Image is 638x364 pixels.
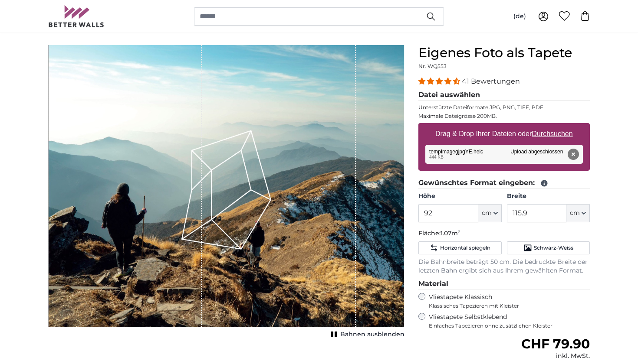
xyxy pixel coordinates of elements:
[441,229,460,237] span: 1.07m²
[418,104,590,111] p: Unterstützte Dateiformate JPG, PNG, TIFF, PDF.
[418,279,590,289] legend: Material
[418,192,501,201] label: Höhe
[507,241,590,254] button: Schwarz-Weiss
[429,293,582,309] label: Vliestapete Klassisch
[418,229,590,238] p: Fläche:
[418,241,501,254] button: Horizontal spiegeln
[418,113,590,120] p: Maximale Dateigrösse 200MB.
[482,209,492,218] span: cm
[534,244,573,251] span: Schwarz-Weiss
[440,244,490,251] span: Horizontal spiegeln
[521,336,590,352] span: CHF 79.90
[418,45,590,61] h1: Eigenes Foto als Tapete
[507,192,590,201] label: Breite
[521,352,590,361] div: inkl. MwSt.
[506,9,533,24] button: (de)
[570,209,580,218] span: cm
[566,204,590,222] button: cm
[478,204,502,222] button: cm
[328,328,405,341] button: Bahnen ausblenden
[532,130,573,137] u: Durchsuchen
[340,330,405,339] span: Bahnen ausblenden
[48,45,405,341] div: 1 of 1
[48,5,105,27] img: Betterwalls
[418,77,462,85] span: 4.39 stars
[418,258,590,275] p: Die Bahnbreite beträgt 50 cm. Die bedruckte Breite der letzten Bahn ergibt sich aus Ihrem gewählt...
[418,63,447,69] span: Nr. WQ553
[462,77,520,85] span: 41 Bewertungen
[429,322,590,329] span: Einfaches Tapezieren ohne zusätzlichen Kleister
[429,313,590,329] label: Vliestapete Selbstklebend
[432,125,576,143] label: Drag & Drop Ihrer Dateien oder
[418,90,590,101] legend: Datei auswählen
[429,302,582,309] span: Klassisches Tapezieren mit Kleister
[418,178,590,188] legend: Gewünschtes Format eingeben:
